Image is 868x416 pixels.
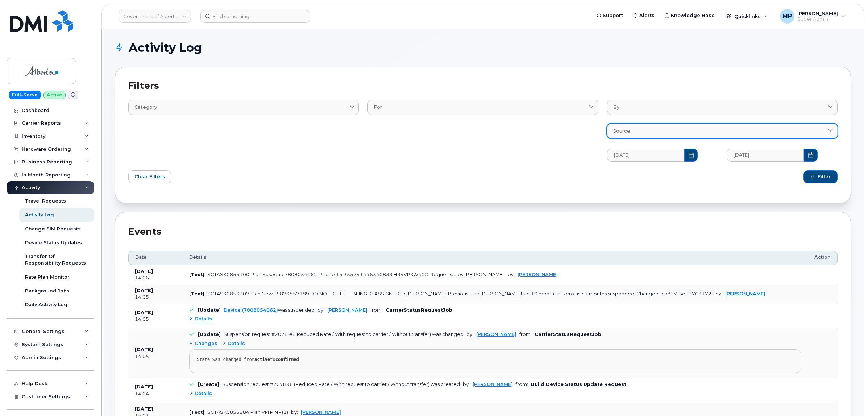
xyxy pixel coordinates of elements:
h2: Filters [128,80,838,91]
div: Suspension request #207896 (Reduced Rate / With request to carrier / Without transfer) was changed [224,332,464,337]
div: SCTASK0853207 Plan New - 5873857189 DO NOT DELETE - BEING REASSIGNED to [PERSON_NAME]. Previous u... [207,291,713,296]
span: By [613,104,619,111]
a: By [607,100,838,115]
span: Date [135,254,147,261]
input: MM/DD/YYYY [727,149,804,162]
a: Device (7808054062) [224,307,278,313]
th: Action [808,251,838,265]
b: [DATE] [135,347,153,352]
b: [DATE] [135,269,153,274]
b: Build Device Status Update Request [531,382,626,387]
b: [Text] [189,409,204,415]
div: SCTASK0855100-Plan Suspend 7808054062 iPhone 15 355241446340839 H94VPXW4XC. Requested by [PERSON_... [207,272,505,277]
span: Clear Filters [134,173,165,180]
input: MM/DD/YYYY [607,149,684,162]
a: [PERSON_NAME] [301,409,341,415]
span: Filter [818,174,831,180]
span: Details [228,340,245,347]
div: 14:05 [135,316,176,323]
span: Details [195,316,212,323]
b: [DATE] [135,384,153,390]
div: 14:04 [135,391,176,397]
strong: confirmed [275,357,299,362]
a: Source [607,124,838,138]
div: 14:05 [135,353,176,360]
b: CarrierStatusRequestJob [535,332,601,337]
span: by: [463,382,470,387]
button: Filter [803,170,838,183]
b: [Create] [198,382,219,387]
span: Details [189,254,207,261]
span: from: [516,382,528,387]
b: CarrierStatusRequestJob [386,307,452,313]
span: For [374,104,382,111]
span: Category [134,104,157,111]
a: For [367,100,598,115]
button: Clear Filters [128,170,171,183]
span: Activity Log [129,42,202,53]
span: by: [715,291,722,296]
a: [PERSON_NAME] [327,307,367,313]
span: Details [195,390,212,397]
a: [PERSON_NAME] [473,382,513,387]
div: Suspension request #207896 (Reduced Rate / With request to carrier / Without transfer) was created [222,382,460,387]
span: by: [291,409,298,415]
div: was suspended [224,307,315,313]
b: [DATE] [135,288,153,293]
strong: active [254,357,270,362]
span: Source [613,128,630,134]
b: [DATE] [135,310,153,315]
div: 14:06 [135,275,176,281]
span: from: [519,332,532,337]
div: 14:05 [135,294,176,300]
span: by: [508,272,515,277]
a: Category [128,100,359,115]
b: [Text] [189,291,204,296]
span: by: [317,307,324,313]
button: Choose Date [804,149,818,162]
div: Events [128,225,838,238]
span: Changes [195,340,217,347]
a: [PERSON_NAME] [518,272,558,277]
div: SCTASK0855984 Plan VM PIN - (1) [207,409,288,415]
span: from: [370,307,383,313]
b: [Update] [198,307,221,313]
b: [DATE] [135,406,153,412]
div: State was changed from to [197,357,794,362]
b: [Update] [198,332,221,337]
b: [Text] [189,272,204,277]
button: Choose Date [684,149,698,162]
a: [PERSON_NAME] [476,332,516,337]
span: by: [466,332,473,337]
a: [PERSON_NAME] [725,291,765,296]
